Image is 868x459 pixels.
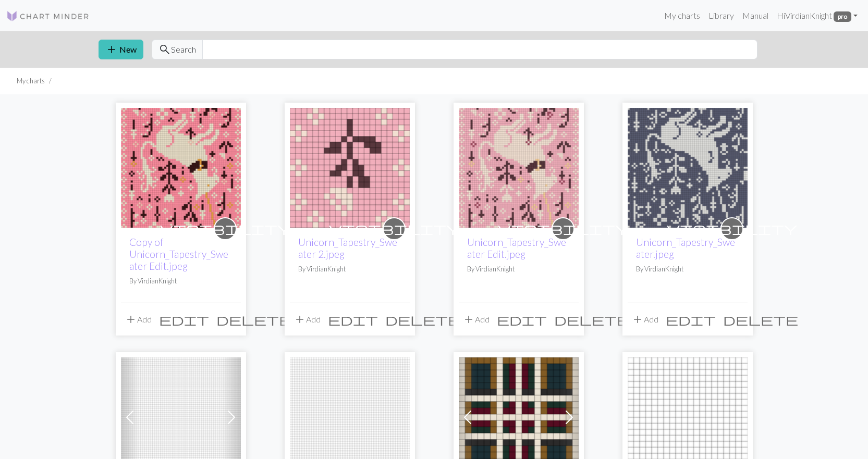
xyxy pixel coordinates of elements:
span: visibility [498,220,628,237]
a: Manual [738,5,773,26]
a: Tartan? [628,411,748,421]
button: Delete [551,309,633,329]
i: private [498,218,628,239]
i: private [667,218,797,239]
i: Edit [666,313,716,326]
a: Tartan Scarf [459,411,579,421]
span: pro [834,11,851,22]
button: Delete [213,309,295,329]
a: Library [704,5,738,26]
span: visibility [667,220,797,237]
img: Unicorn_Tapestry_Sweater.jpeg [628,108,748,228]
span: delete [554,312,629,327]
a: Unicorn_Tapestry_Sweater Edit.jpeg [121,162,241,171]
button: New [99,40,143,59]
img: Unicorn_Tapestry_Sweater 2.jpeg [290,108,410,228]
span: add [462,312,475,327]
button: Edit [155,309,213,329]
i: Edit [328,313,378,326]
a: My charts [660,5,704,26]
span: Search [171,43,196,56]
button: Add [290,309,324,329]
p: By VirdianKnight [129,276,233,286]
a: Unicorn [121,411,241,421]
span: edit [328,312,378,327]
i: private [160,218,290,239]
button: Edit [324,309,382,329]
p: By VirdianKnight [636,264,739,274]
span: delete [385,312,460,327]
span: edit [497,312,547,327]
li: My charts [17,76,45,86]
span: search [158,42,171,57]
button: Add [628,309,662,329]
p: By VirdianKnight [298,264,401,274]
a: Unicorn_Tapestry_Sweater Edit.jpeg [467,236,566,260]
p: By VirdianKnight [467,264,570,274]
span: visibility [329,220,459,237]
a: HiVirdianKnight pro [773,5,862,26]
img: Unicorn_Tapestry_Sweater Edit.jpeg [459,108,579,228]
i: Edit [497,313,547,326]
a: Unicorn_Tapestry_Sweater Edit.jpeg [459,162,579,171]
img: Logo [6,10,90,22]
span: add [125,312,137,327]
button: Delete [719,309,802,329]
span: delete [216,312,291,327]
a: Unicorn_Tapestry_Sweater.jpeg [636,236,735,260]
a: Copy of Unicorn_Tapestry_Sweater Edit.jpeg [129,236,228,272]
span: add [631,312,644,327]
span: edit [159,312,209,327]
button: Add [459,309,493,329]
button: Edit [493,309,551,329]
span: add [294,312,306,327]
img: Unicorn_Tapestry_Sweater Edit.jpeg [121,108,241,228]
button: Edit [662,309,719,329]
a: Unicorn_Tapestry_Sweater.jpeg [628,162,748,171]
button: Delete [382,309,464,329]
button: Add [121,309,155,329]
span: visibility [160,220,290,237]
span: add [105,42,118,57]
span: delete [723,312,798,327]
i: private [329,218,459,239]
a: Cake [290,411,410,421]
a: Unicorn_Tapestry_Sweater 2.jpeg [298,236,397,260]
span: edit [666,312,716,327]
i: Edit [159,313,209,326]
a: Unicorn_Tapestry_Sweater 2.jpeg [290,162,410,171]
